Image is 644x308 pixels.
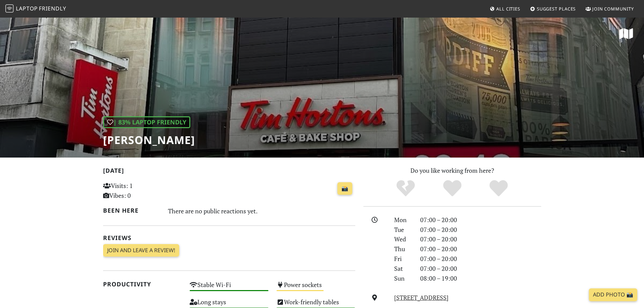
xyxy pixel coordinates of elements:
[390,225,416,235] div: Tue
[5,4,14,13] img: LaptopFriendly
[527,3,579,15] a: Suggest Places
[337,182,352,195] a: 📸
[592,6,634,12] span: Join Community
[5,3,66,15] a: LaptopFriendly LaptopFriendly
[416,254,545,264] div: 07:00 – 20:00
[583,3,637,15] a: Join Community
[390,274,416,283] div: Sun
[416,244,545,254] div: 07:00 – 20:00
[103,167,355,177] h2: [DATE]
[186,279,272,297] div: Stable Wi-Fi
[103,134,195,146] h1: [PERSON_NAME]
[103,244,179,257] a: Join and leave a review!
[103,116,190,128] div: | 83% Laptop Friendly
[103,234,355,241] h2: Reviews
[103,281,182,288] h2: Productivity
[496,6,520,12] span: All Cities
[363,166,541,175] p: Do you like working from here?
[416,264,545,274] div: 07:00 – 20:00
[429,179,476,198] div: Yes
[272,279,359,297] div: Power sockets
[390,244,416,254] div: Thu
[390,254,416,264] div: Fri
[390,264,416,274] div: Sat
[487,3,523,15] a: All Cities
[537,6,576,12] span: Suggest Places
[475,179,522,198] div: Definitely!
[416,225,545,235] div: 07:00 – 20:00
[416,234,545,244] div: 07:00 – 20:00
[394,293,449,302] a: [STREET_ADDRESS]
[390,215,416,225] div: Mon
[103,181,182,200] p: Visits: 1 Vibes: 0
[382,179,429,198] div: No
[168,206,355,216] div: There are no public reactions yet.
[390,234,416,244] div: Wed
[39,5,66,12] span: Friendly
[103,207,160,214] h2: Been here
[416,274,545,283] div: 08:00 – 19:00
[416,215,545,225] div: 07:00 – 20:00
[16,5,38,12] span: Laptop
[589,288,637,301] a: Add Photo 📸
